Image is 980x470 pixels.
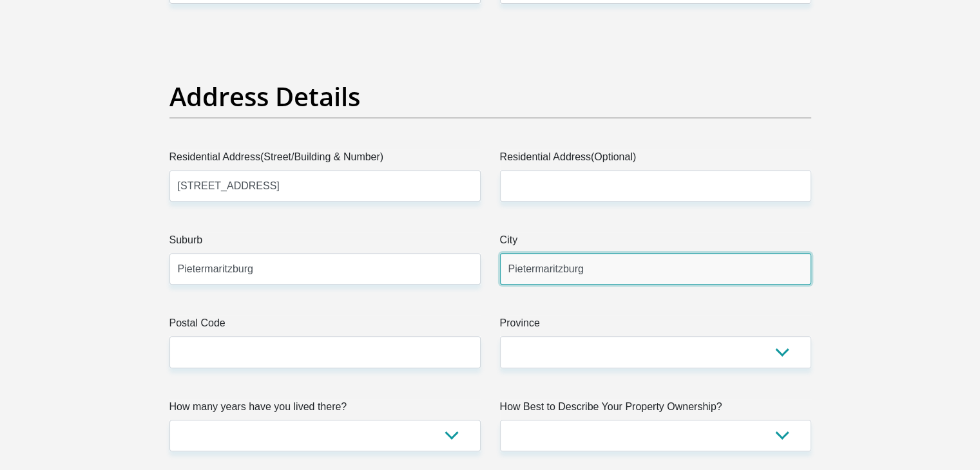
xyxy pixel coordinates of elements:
[500,315,811,336] label: Province
[169,232,481,253] label: Suburb
[500,336,811,368] select: Please Select a Province
[169,170,481,202] input: Valid residential address
[500,232,811,253] label: City
[169,399,481,420] label: How many years have you lived there?
[169,315,481,336] label: Postal Code
[169,253,481,285] input: Suburb
[169,420,481,451] select: Please select a value
[500,149,811,170] label: Residential Address(Optional)
[169,336,481,368] input: Postal Code
[169,81,811,112] h2: Address Details
[500,170,811,202] input: Address line 2 (Optional)
[169,149,481,170] label: Residential Address(Street/Building & Number)
[500,253,811,285] input: City
[500,420,811,451] select: Please select a value
[500,399,811,420] label: How Best to Describe Your Property Ownership?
